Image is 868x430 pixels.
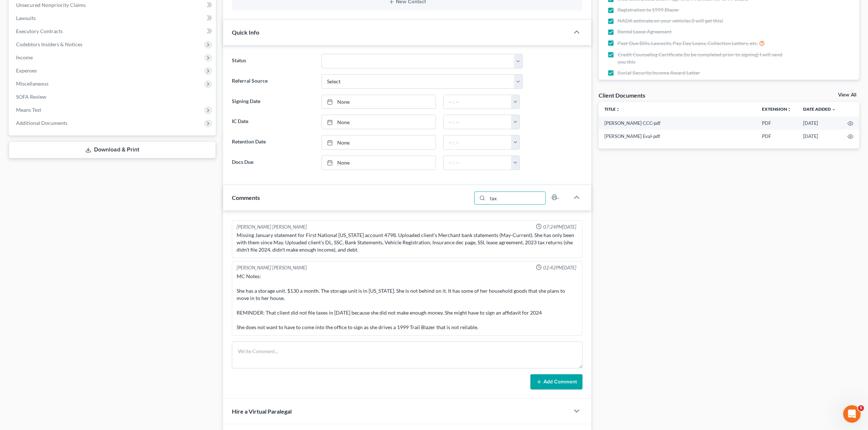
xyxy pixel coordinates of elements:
[16,28,63,34] span: Executory Contracts
[16,2,86,8] span: Unsecured Nonpriority Claims
[228,115,318,129] label: IC Date
[16,80,48,87] span: Miscellaneous
[530,374,583,390] button: Add Comment
[10,12,216,25] a: Lawsuits
[762,106,791,112] a: Extensionunfold_more
[797,130,842,143] td: [DATE]
[487,192,545,204] input: Search...
[228,95,318,109] label: Signing Date
[228,54,318,68] label: Status
[444,156,511,170] input: -- : --
[616,107,620,112] i: unfold_more
[237,264,307,271] div: [PERSON_NAME] [PERSON_NAME]
[756,130,797,143] td: PDF
[444,95,511,109] input: -- : --
[756,117,797,130] td: PDF
[618,6,680,13] span: Registration to 1999 Blazer
[543,264,576,271] span: 02:42PM[DATE]
[618,40,758,47] span: Past-Due Bills, Lawsuits, Pay Day Loans, Collection Letters, etc.
[16,15,36,21] span: Lawsuits
[228,155,318,170] label: Docs Due
[10,25,216,38] a: Executory Contracts
[322,115,436,129] a: None
[228,135,318,150] label: Retention Date
[543,224,576,230] span: 07:24PM[DATE]
[16,94,46,100] span: SOFA Review
[444,135,511,149] input: -- : --
[803,106,836,112] a: Date Added expand_more
[237,273,577,331] div: MC Notes: She has a storage unit. $130 a month. The storage unit is in [US_STATE]. She is not beh...
[10,90,216,103] a: SOFA Review
[322,156,436,170] a: None
[232,408,292,415] span: Hire a Virtual Paralegal
[9,141,216,158] a: Download & Print
[599,117,756,130] td: [PERSON_NAME] CCC-pdf
[16,107,41,113] span: Means Test
[16,120,67,126] span: Additional Documents
[838,92,856,98] a: View All
[16,54,33,60] span: Income
[228,74,318,89] label: Referral Source
[599,130,756,143] td: [PERSON_NAME] Eval-pdf
[832,107,836,112] i: expand_more
[16,67,37,74] span: Expenses
[618,69,700,76] span: Social Security Income Award Letter
[237,224,307,230] div: [PERSON_NAME] [PERSON_NAME]
[618,17,723,24] span: NADA estimate on your vehicles (I will get this)
[16,41,82,47] span: Codebtors Insiders & Notices
[444,115,511,129] input: -- : --
[322,135,436,149] a: None
[237,232,577,253] div: Missing January statement for First National [US_STATE] account 4798. Uploaded client's Merchant ...
[797,117,842,130] td: [DATE]
[618,28,672,35] span: Rental Lease Agreement
[618,51,788,66] span: Credit Counseling Certificate (to be completed prior to signing) I will send you this
[858,405,864,411] span: 5
[604,106,620,112] a: Titleunfold_more
[232,194,260,201] span: Comments
[599,91,645,99] div: Client Documents
[787,107,791,112] i: unfold_more
[232,29,259,36] span: Quick Info
[322,95,436,109] a: None
[843,405,861,423] iframe: Intercom live chat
